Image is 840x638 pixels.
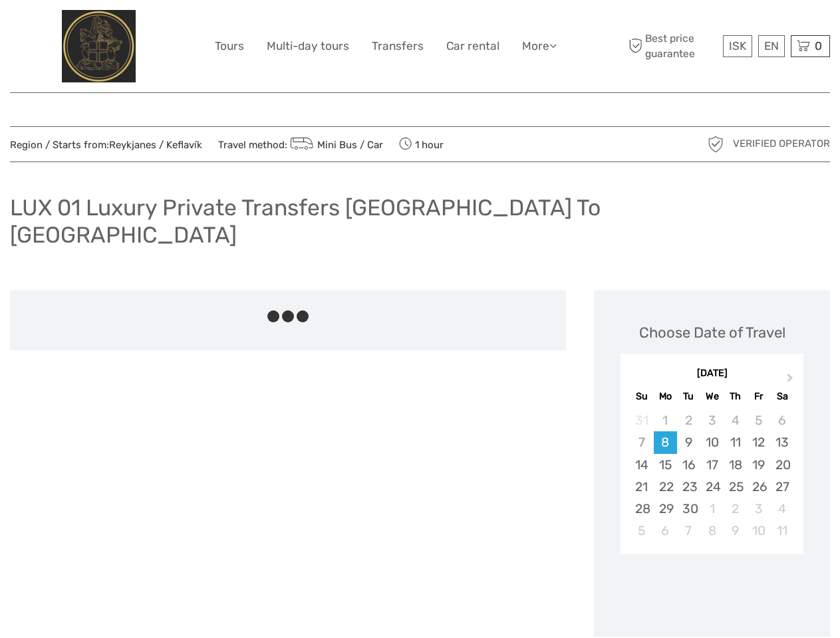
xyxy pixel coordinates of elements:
[700,431,724,453] div: Choose Wednesday, September 10th, 2025
[630,498,653,520] div: Choose Sunday, September 28th, 2025
[677,387,700,405] div: Tu
[724,409,747,431] div: Not available Thursday, September 4th, 2025
[446,37,499,56] a: Car rental
[654,387,677,405] div: Mo
[399,135,444,154] span: 1 hour
[747,409,770,431] div: Not available Friday, September 5th, 2025
[747,520,770,542] div: Choose Friday, October 10th, 2025
[10,194,830,248] h1: LUX 01 Luxury Private Transfers [GEOGRAPHIC_DATA] To [GEOGRAPHIC_DATA]
[677,520,700,542] div: Choose Tuesday, October 7th, 2025
[733,137,830,151] span: Verified Operator
[724,431,747,453] div: Choose Thursday, September 11th, 2025
[770,520,793,542] div: Choose Saturday, October 11th, 2025
[781,370,802,391] button: Next Month
[700,387,724,405] div: We
[747,387,770,405] div: Fr
[700,476,724,498] div: Choose Wednesday, September 24th, 2025
[724,454,747,476] div: Choose Thursday, September 18th, 2025
[109,139,202,151] a: Reykjanes / Keflavík
[724,387,747,405] div: Th
[677,498,700,520] div: Choose Tuesday, September 30th, 2025
[729,39,746,53] span: ISK
[700,454,724,476] div: Choose Wednesday, September 17th, 2025
[724,476,747,498] div: Choose Thursday, September 25th, 2025
[700,520,724,542] div: Choose Wednesday, October 8th, 2025
[770,387,793,405] div: Sa
[372,37,424,56] a: Transfers
[747,498,770,520] div: Choose Friday, October 3rd, 2025
[758,35,785,57] div: EN
[677,476,700,498] div: Choose Tuesday, September 23rd, 2025
[630,454,653,476] div: Choose Sunday, September 14th, 2025
[700,498,724,520] div: Choose Wednesday, October 1st, 2025
[625,31,720,60] span: Best price guarantee
[630,387,653,405] div: Su
[621,367,803,381] div: [DATE]
[770,454,793,476] div: Choose Saturday, September 20th, 2025
[218,135,383,154] span: Travel method:
[522,37,557,56] a: More
[630,431,653,453] div: Not available Sunday, September 7th, 2025
[267,37,349,56] a: Multi-day tours
[724,520,747,542] div: Choose Thursday, October 9th, 2025
[747,431,770,453] div: Choose Friday, September 12th, 2025
[724,498,747,520] div: Choose Thursday, October 2nd, 2025
[625,409,799,542] div: month 2025-09
[630,520,653,542] div: Choose Sunday, October 5th, 2025
[654,454,677,476] div: Choose Monday, September 15th, 2025
[770,409,793,431] div: Not available Saturday, September 6th, 2025
[62,10,136,82] img: City Center Hotel
[708,588,716,597] div: Loading...
[654,409,677,431] div: Not available Monday, September 1st, 2025
[654,520,677,542] div: Choose Monday, October 6th, 2025
[677,431,700,453] div: Choose Tuesday, September 9th, 2025
[677,454,700,476] div: Choose Tuesday, September 16th, 2025
[630,409,653,431] div: Not available Sunday, August 31st, 2025
[705,134,726,155] img: verified_operator_grey_128.png
[700,409,724,431] div: Not available Wednesday, September 3rd, 2025
[770,498,793,520] div: Choose Saturday, October 4th, 2025
[654,431,677,453] div: Choose Monday, September 8th, 2025
[215,37,244,56] a: Tours
[287,139,383,151] a: Mini Bus / Car
[639,322,785,343] div: Choose Date of Travel
[630,476,653,498] div: Choose Sunday, September 21st, 2025
[770,476,793,498] div: Choose Saturday, September 27th, 2025
[677,409,700,431] div: Not available Tuesday, September 2nd, 2025
[654,498,677,520] div: Choose Monday, September 29th, 2025
[747,454,770,476] div: Choose Friday, September 19th, 2025
[747,476,770,498] div: Choose Friday, September 26th, 2025
[813,39,824,53] span: 0
[654,476,677,498] div: Choose Monday, September 22nd, 2025
[770,431,793,453] div: Choose Saturday, September 13th, 2025
[10,138,202,152] span: Region / Starts from:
